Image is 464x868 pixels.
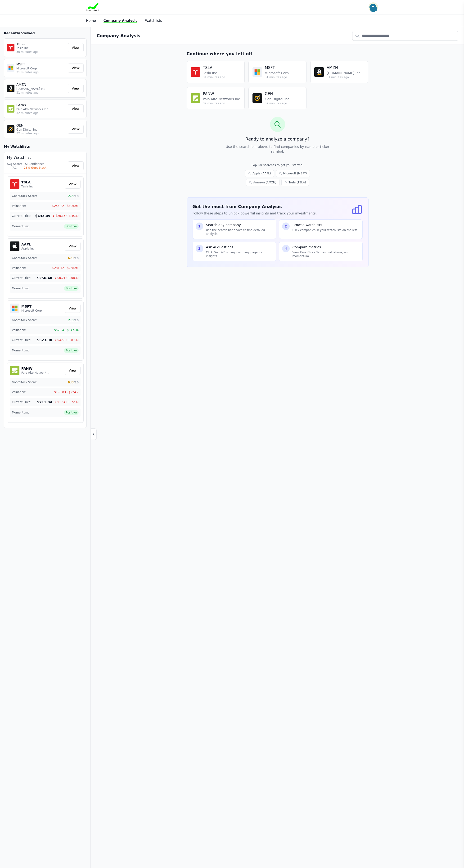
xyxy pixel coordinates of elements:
[10,366,19,375] img: PANW
[193,211,317,216] p: Follow these steps to unlock powerful insights and track your investments.
[265,101,289,105] p: 32 minutes ago
[35,214,50,218] span: $433.09
[265,71,289,75] p: Microsoft Corp
[54,328,79,332] span: $570.4 - $647.34
[252,93,262,103] img: GEN
[68,104,84,113] a: View
[7,64,14,72] img: MSFT
[276,170,310,177] a: Microsoft (MSFT)
[191,93,200,103] img: PANW
[265,75,289,79] p: 31 minutes ago
[293,223,357,227] p: Browse watchlists
[54,338,79,342] span: ↓ $4.59 (-0.87%)
[12,276,31,280] span: Current Price:
[203,71,225,75] p: Tesla Inc
[193,203,317,210] h3: Get the most from Company Analysis
[7,162,22,166] div: Avg Score:
[16,82,66,87] p: AMZN
[10,179,19,189] img: TSLA
[16,91,66,95] p: 31 minutes ago
[12,256,37,260] span: GoodStock Score:
[37,338,52,342] span: $523.98
[68,84,84,93] a: View
[16,111,66,115] p: 32 minutes ago
[285,224,287,229] span: 2
[21,242,35,247] h5: AAPL
[37,400,52,404] span: $211.04
[198,224,201,229] span: 1
[74,319,79,322] span: /10
[68,256,79,260] span: 6.9
[248,87,306,109] a: GEN GEN Gen Digital Inc 32 minutes ago
[198,246,201,251] span: 3
[65,366,81,375] a: View
[265,65,289,71] h4: MSFT
[327,75,360,79] p: 31 minutes ago
[37,276,52,280] span: $256.48
[12,194,37,198] span: GoodStock Score:
[64,224,79,229] span: Positive
[21,247,35,250] p: Apple Inc
[12,328,26,332] span: Valuation:
[64,410,79,415] span: Positive
[281,179,309,186] a: Tesla (TSLA)
[7,155,84,160] h4: My Watchlist
[68,43,84,52] a: View
[206,223,273,227] p: Search any company
[293,250,360,258] p: View GoodStock Scores, valuations, and momentum
[10,304,19,313] img: MSFT
[187,61,245,83] a: TSLA TSLA Tesla Inc 31 minutes ago
[265,91,289,97] h4: GEN
[12,286,29,290] span: Momentum:
[314,67,324,77] img: AMZN
[16,46,66,50] p: Tesla Inc
[16,128,66,132] p: Gen Digital Inc
[16,132,66,135] p: 32 minutes ago
[12,266,26,270] span: Valuation:
[4,31,87,36] h3: Recently Viewed
[12,224,29,228] span: Momentum:
[12,318,37,322] span: GoodStock Score:
[104,19,138,23] a: Company Analysis
[21,366,50,371] h5: PANW
[21,180,33,185] h5: TSLA
[245,170,274,177] a: Apple (AAPL)
[86,19,96,23] a: Home
[16,67,66,70] p: Microsoft Corp
[97,32,140,39] h2: Company Analysis
[65,242,81,251] a: View
[65,304,81,313] a: View
[206,245,273,250] p: Ask AI questions
[203,65,225,71] h4: TSLA
[12,338,31,342] span: Current Price:
[16,62,66,67] p: MSFT
[54,400,79,404] span: ↓ $1.54 (-0.72%)
[203,101,240,105] p: 32 minutes ago
[187,50,369,57] h3: Continue where you left off
[54,390,79,394] span: $195.83 - $224.7
[12,214,31,218] span: Current Price:
[86,3,100,11] img: Goodstock Logo
[12,400,31,404] span: Current Price:
[203,75,225,79] p: 31 minutes ago
[187,87,245,109] a: PANW PANW Palo Alto Networks Inc 32 minutes ago
[64,286,79,291] span: Positive
[248,61,306,83] a: MSFT MSFT Microsoft Corp 31 minutes ago
[206,228,273,236] p: Use the search bar above to find detailed analysis
[12,411,29,414] span: Momentum:
[293,228,357,232] p: Click companies in your watchlists on the left
[187,136,369,142] h3: Ready to analyze a company?
[7,105,14,113] img: PANW
[52,214,79,218] span: ↓ $20.16 (-4.45%)
[21,185,33,188] p: Tesla Inc
[74,381,79,384] span: /10
[228,163,327,167] p: Popular searches to get you started:
[68,194,79,198] span: 7.3
[12,349,29,352] span: Momentum:
[16,107,66,111] p: Palo Alto Networks Inc
[16,103,66,107] p: PANW
[65,180,81,189] a: View
[4,144,30,149] h3: My Watchlists
[203,97,240,101] p: Palo Alto Networks Inc
[64,348,79,353] span: Positive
